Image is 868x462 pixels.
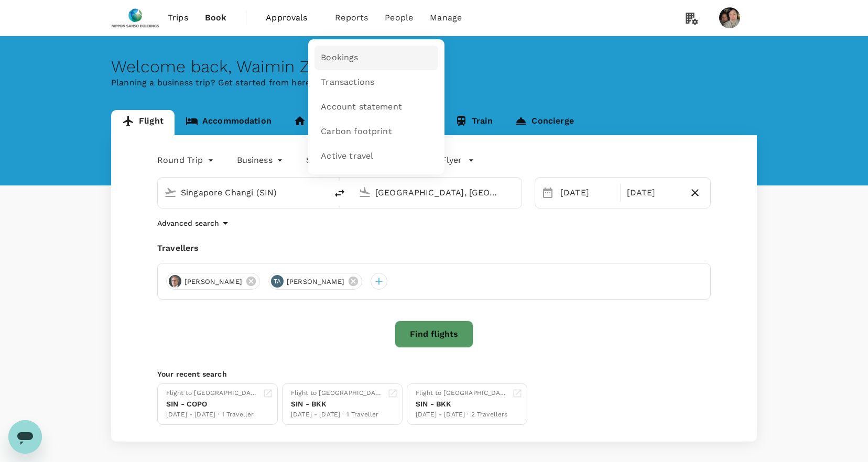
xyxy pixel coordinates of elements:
[314,144,438,169] a: Active travel
[327,181,352,206] button: delete
[321,150,373,162] span: Active travel
[306,154,474,167] button: Singapore Airlines PPS Club/ KrisFlyer
[283,110,363,135] a: Long stay
[430,12,462,24] span: Manage
[205,12,227,24] span: Book
[8,420,42,454] iframe: Button to launch messaging window
[175,110,283,135] a: Accommodation
[271,275,284,288] div: TA
[504,110,584,135] a: Concierge
[168,12,188,24] span: Trips
[314,70,438,95] a: Transactions
[111,110,175,135] a: Flight
[291,399,383,410] div: SIN - BKK
[321,76,374,89] span: Transactions
[514,191,516,193] button: Open
[416,388,508,399] div: Flight to [GEOGRAPHIC_DATA]
[280,277,351,287] span: [PERSON_NAME]
[111,57,757,76] div: Welcome back , Waimin Zwetsloot .
[321,101,402,113] span: Account statement
[444,110,504,135] a: Train
[375,184,500,201] input: Going to
[314,46,438,70] a: Bookings
[166,273,260,290] div: [PERSON_NAME]
[314,95,438,119] a: Account statement
[320,191,322,193] button: Open
[157,218,219,228] p: Advanced search
[266,12,318,24] span: Approvals
[111,76,757,89] p: Planning a business trip? Get started from here.
[335,12,368,24] span: Reports
[321,52,358,64] span: Bookings
[157,152,216,169] div: Round Trip
[291,388,383,399] div: Flight to [GEOGRAPHIC_DATA]
[306,154,462,167] p: Singapore Airlines PPS Club/ KrisFlyer
[314,119,438,144] a: Carbon footprint
[178,277,248,287] span: [PERSON_NAME]
[237,152,285,169] div: Business
[157,369,711,379] p: Your recent search
[385,12,413,24] span: People
[166,388,258,399] div: Flight to [GEOGRAPHIC_DATA]
[395,321,473,348] button: Find flights
[416,410,508,420] div: [DATE] - [DATE] · 2 Travellers
[157,242,711,255] div: Travellers
[719,7,740,28] img: Waimin Zwetsloot Tin
[181,184,305,201] input: Depart from
[416,399,508,410] div: SIN - BKK
[157,217,232,229] button: Advanced search
[623,182,685,203] div: [DATE]
[166,399,258,410] div: SIN - COPO
[169,275,181,288] img: avatar-67845fc166983.png
[268,273,362,290] div: TA[PERSON_NAME]
[556,182,618,203] div: [DATE]
[321,126,392,138] span: Carbon footprint
[166,410,258,420] div: [DATE] - [DATE] · 1 Traveller
[291,410,383,420] div: [DATE] - [DATE] · 1 Traveller
[111,6,159,29] img: Nippon Sanso Holdings Singapore Pte Ltd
